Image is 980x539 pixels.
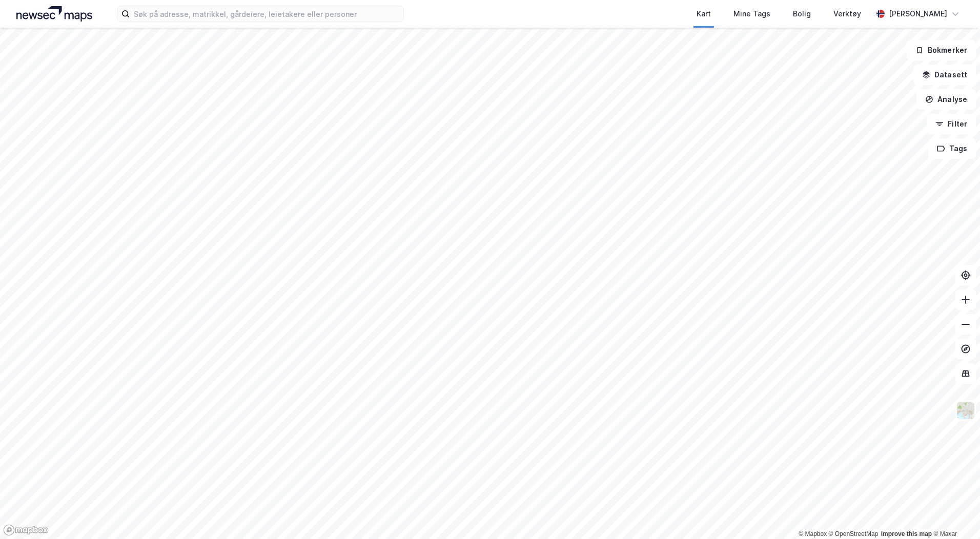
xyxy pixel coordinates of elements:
[733,8,770,20] div: Mine Tags
[16,6,92,22] img: logo.a4113a55bc3d86da70a041830d287a7e.svg
[929,490,980,539] div: Kontrollprogram for chat
[793,8,811,20] div: Bolig
[697,8,711,20] div: Kart
[833,8,861,20] div: Verktøy
[889,8,947,20] div: [PERSON_NAME]
[929,490,980,539] iframe: Chat Widget
[130,6,403,22] input: Søk på adresse, matrikkel, gårdeiere, leietakere eller personer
